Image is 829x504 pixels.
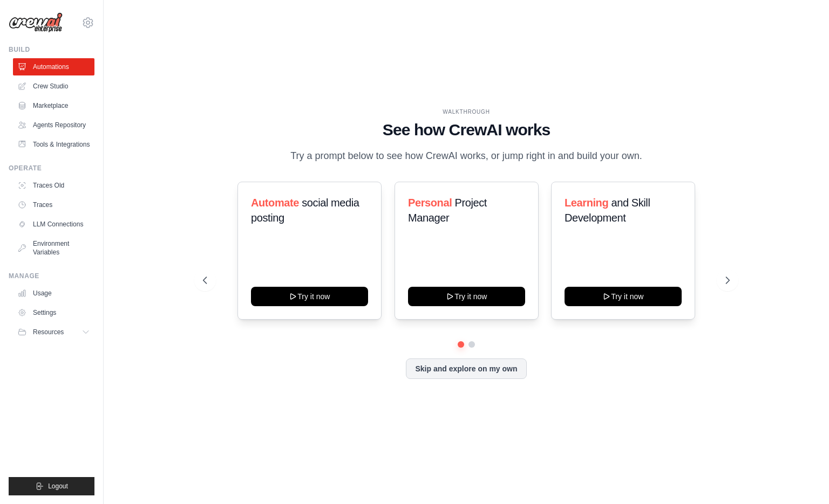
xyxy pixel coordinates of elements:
[408,287,525,306] button: Try it now
[9,272,94,280] div: Manage
[13,304,94,321] a: Settings
[13,116,94,134] a: Agents Repository
[408,197,487,224] span: Project Manager
[285,148,648,164] p: Try a prompt below to see how CrewAI works, or jump right in and build your own.
[13,196,94,213] a: Traces
[13,235,94,261] a: Environment Variables
[9,477,94,495] button: Logout
[9,164,94,172] div: Operate
[13,177,94,194] a: Traces Old
[203,108,730,116] div: WALKTHROUGH
[408,197,452,209] span: Personal
[48,482,68,491] span: Logout
[565,197,608,209] span: Learning
[251,197,359,224] span: social media posting
[406,358,526,379] button: Skip and explore on my own
[13,58,94,75] a: Automations
[565,197,650,224] span: and Skill Development
[9,12,63,33] img: Logo
[13,97,94,114] a: Marketplace
[251,287,368,306] button: Try it now
[565,287,682,306] button: Try it now
[13,136,94,153] a: Tools & Integrations
[33,328,64,336] span: Resources
[9,45,94,54] div: Build
[13,78,94,95] a: Crew Studio
[251,197,299,209] span: Automate
[13,285,94,302] a: Usage
[13,216,94,233] a: LLM Connections
[203,120,730,140] h1: See how CrewAI works
[13,323,94,341] button: Resources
